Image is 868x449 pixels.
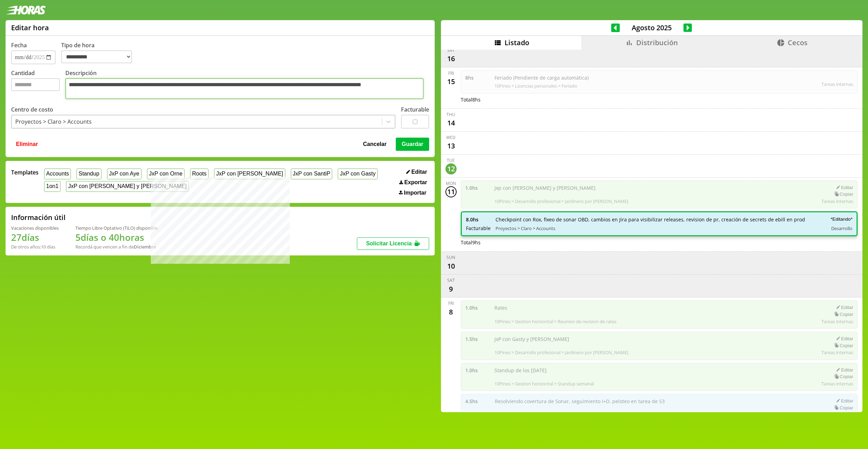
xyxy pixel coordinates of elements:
[445,53,457,64] div: 16
[441,50,862,411] div: scrollable content
[447,254,455,260] div: Sun
[447,277,455,283] div: Sat
[448,300,454,306] div: Fri
[11,225,59,231] div: Vacaciones disponibles
[11,106,53,113] label: Centro de costo
[338,169,377,179] button: JxP con Gasty
[448,70,454,76] div: Fri
[76,169,101,179] button: Standup
[446,134,456,140] div: Wed
[445,186,457,197] div: 11
[44,169,71,179] button: Accounts
[446,180,456,186] div: Mon
[447,157,455,163] div: Tue
[75,244,158,250] div: Recordá que vencen a fin de
[404,169,429,175] button: Editar
[445,260,457,271] div: 10
[445,117,457,129] div: 14
[6,6,46,15] img: logotipo
[66,181,189,192] button: JxP con [PERSON_NAME] y [PERSON_NAME]
[134,244,156,250] b: Diciembre
[788,38,808,47] span: Cecos
[61,41,138,64] label: Tipo de hora
[447,112,455,117] div: Thu
[636,38,678,47] span: Distribución
[445,283,457,294] div: 9
[461,239,858,246] div: Total 9 hs
[11,244,59,250] div: De otros años: 10 días
[357,237,429,250] button: Solicitar Licencia
[214,169,285,179] button: JxP con [PERSON_NAME]
[11,169,39,176] span: Templates
[445,140,457,152] div: 13
[445,163,457,174] div: 12
[445,76,457,87] div: 15
[11,23,49,32] h1: Editar hora
[361,138,389,151] button: Cancelar
[61,50,132,63] select: Tipo de hora
[396,138,429,151] button: Guardar
[44,181,60,192] button: 1on1
[11,231,59,244] h1: 27 días
[447,47,455,53] div: Sat
[75,225,158,231] div: Tiempo Libre Optativo (TiLO) disponible
[75,231,158,244] h1: 5 días o 40 horas
[65,78,424,99] textarea: Descripción
[11,41,27,49] label: Fecha
[291,169,333,179] button: JxP con SantiP
[404,179,427,186] span: Exportar
[404,190,426,196] span: Importar
[11,78,60,91] input: Cantidad
[620,23,683,32] span: Agosto 2025
[445,306,457,317] div: 8
[505,38,529,47] span: Listado
[401,106,429,113] label: Facturable
[397,179,429,186] button: Exportar
[11,213,66,222] h2: Información útil
[14,138,40,151] button: Eliminar
[15,118,92,125] div: Proyectos > Claro > Accounts
[190,169,208,179] button: Roots
[65,69,429,101] label: Descripción
[461,96,858,103] div: Total 8 hs
[411,169,427,175] span: Editar
[147,169,185,179] button: JxP con Orne
[107,169,141,179] button: JxP con Aye
[366,240,412,246] span: Solicitar Licencia
[11,69,65,101] label: Cantidad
